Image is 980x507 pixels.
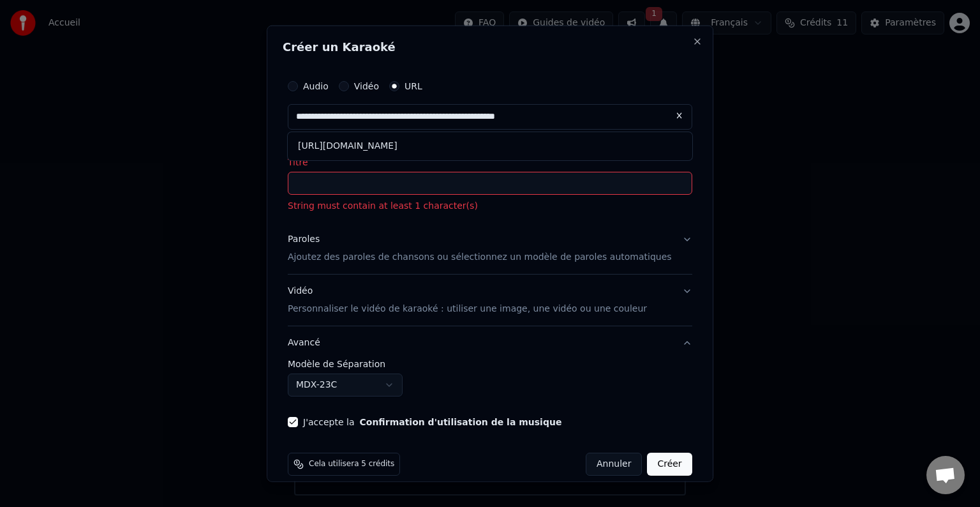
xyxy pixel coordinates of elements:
p: String must contain at least 1 character(s) [288,200,692,213]
div: Avancé [288,359,692,407]
button: Créer [648,453,692,476]
button: VidéoPersonnaliser le vidéo de karaoké : utiliser une image, une vidéo ou une couleur [288,275,692,326]
button: Annuler [586,453,642,476]
label: URL [405,82,422,91]
button: Avancé [288,326,692,359]
label: Vidéo [354,82,379,91]
p: Ajoutez des paroles de chansons ou sélectionnez un modèle de paroles automatiques [288,251,672,264]
button: ParolesAjoutez des paroles de chansons ou sélectionnez un modèle de paroles automatiques [288,223,692,274]
label: Titre [288,158,692,167]
label: Modèle de Séparation [288,359,692,368]
div: [URL][DOMAIN_NAME] [288,135,692,158]
p: Personnaliser le vidéo de karaoké : utiliser une image, une vidéo ou une couleur [288,303,647,315]
div: Paroles [288,233,320,246]
button: J'accepte la [360,418,562,427]
label: J'accepte la [303,418,561,427]
label: Audio [303,82,329,91]
div: Vidéo [288,285,647,315]
h2: Créer un Karaoké [283,42,697,53]
span: Cela utilisera 5 crédits [309,459,394,469]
